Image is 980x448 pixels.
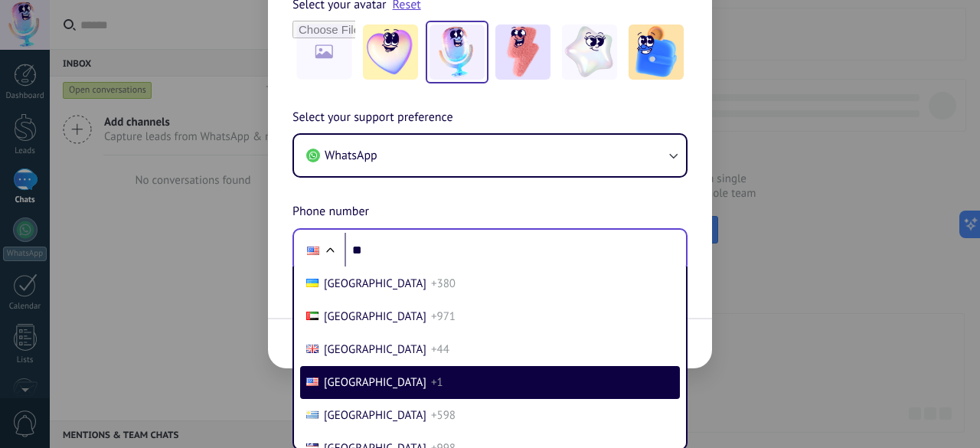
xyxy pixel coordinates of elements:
[324,375,426,390] span: [GEOGRAPHIC_DATA]
[292,202,369,222] span: Phone number
[431,375,443,390] span: +1
[324,276,426,291] span: [GEOGRAPHIC_DATA]
[431,309,456,324] span: +971
[431,408,456,423] span: +598
[324,408,426,423] span: [GEOGRAPHIC_DATA]
[495,25,550,80] img: -3.jpeg
[324,309,426,324] span: [GEOGRAPHIC_DATA]
[325,148,377,163] span: WhatsApp
[292,108,453,128] span: Select your support preference
[431,276,456,291] span: +380
[629,25,684,80] img: -5.jpeg
[363,25,418,80] img: -1.jpeg
[562,25,617,80] img: -4.jpeg
[324,342,426,357] span: [GEOGRAPHIC_DATA]
[430,25,485,80] img: -2.jpeg
[294,135,686,176] button: WhatsApp
[431,342,449,357] span: +44
[299,234,328,267] div: United States: + 1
